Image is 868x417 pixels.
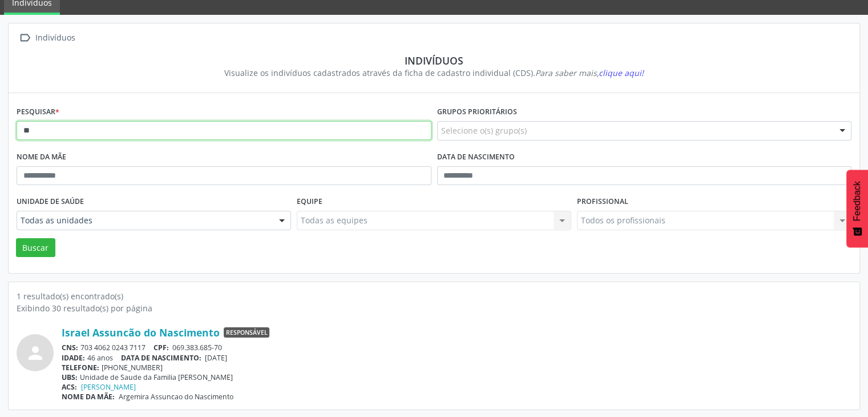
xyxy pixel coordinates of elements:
span: [DATE] [205,353,227,363]
label: Equipe [297,193,322,211]
span: clique aqui! [599,67,644,78]
span: Argemira Assuncao do Nascimento [119,392,233,402]
span: TELEFONE: [62,363,99,372]
span: 069.383.685-70 [172,343,222,352]
span: Feedback [852,181,862,221]
span: CNS: [62,343,78,352]
div: 703 4062 0243 7117 [62,343,851,352]
div: Unidade de Saude da Familia [PERSON_NAME] [62,372,851,382]
span: Selecione o(s) grupo(s) [441,125,527,137]
label: Profissional [577,193,628,211]
div: Indivíduos [33,30,77,46]
span: CPF: [154,343,169,352]
span: NOME DA MÃE: [62,392,115,402]
div: Indivíduos [25,54,843,67]
i: person [25,343,46,363]
span: IDADE: [62,353,85,363]
div: Visualize os indivíduos cadastrados através da ficha de cadastro individual (CDS). [25,67,843,79]
div: 46 anos [62,353,851,363]
button: Buscar [16,238,55,258]
a: [PERSON_NAME] [81,382,136,392]
span: Responsável [224,327,269,338]
label: Data de nascimento [437,149,515,166]
label: Unidade de saúde [17,193,84,211]
span: Todas as unidades [21,215,268,226]
label: Pesquisar [17,103,59,121]
div: 1 resultado(s) encontrado(s) [17,290,851,302]
i: Para saber mais, [535,67,644,78]
label: Grupos prioritários [437,103,517,121]
span: DATA DE NASCIMENTO: [121,353,201,363]
span: ACS: [62,382,77,392]
a:  Indivíduos [17,30,77,46]
div: Exibindo 30 resultado(s) por página [17,302,851,314]
button: Feedback - Mostrar pesquisa [846,170,868,247]
label: Nome da mãe [17,149,66,166]
i:  [17,30,33,46]
a: Israel Assuncão do Nascimento [62,326,220,339]
div: [PHONE_NUMBER] [62,363,851,372]
span: UBS: [62,372,78,382]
